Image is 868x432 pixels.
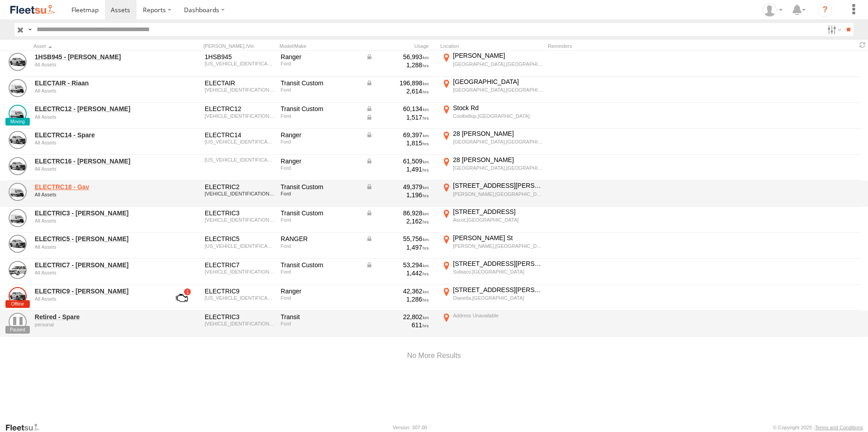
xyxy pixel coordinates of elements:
div: Ranger [281,53,359,61]
div: Ford [281,113,359,119]
a: View Asset Details [9,209,27,227]
div: Ford [281,165,359,171]
div: Transit Custom [281,183,359,191]
a: Retired - Spare [35,313,159,321]
div: Dianella,[GEOGRAPHIC_DATA] [453,295,543,301]
a: ELECTRIC3 - [PERSON_NAME] [35,209,159,217]
label: Click to View Current Location [440,78,544,102]
div: [GEOGRAPHIC_DATA],[GEOGRAPHIC_DATA] [453,61,543,67]
div: Usage [364,43,437,49]
div: WF0YXXTTGYLS21315 [205,113,274,119]
div: Ford [281,295,359,301]
div: undefined [35,322,159,327]
div: 1,442 [366,269,429,277]
div: 1,491 [366,165,429,173]
a: ELECTAIR - Riaan [35,79,159,87]
a: View Asset Details [9,183,27,201]
a: Visit our Website [5,423,47,432]
div: WF0YXXTTGYLS21315 [205,321,274,326]
div: Model/Make [279,43,361,49]
div: 1,288 [366,61,429,69]
img: fleetsu-logo-horizontal.svg [9,4,56,16]
div: Transit Custom [281,209,359,217]
div: 1,497 [366,243,429,251]
label: Click to View Current Location [440,104,544,128]
div: [PERSON_NAME] St [453,234,543,242]
div: ELECTRC12 [205,105,274,113]
div: Subiaco,[GEOGRAPHIC_DATA] [453,269,543,275]
label: Search Query [26,23,33,36]
div: 28 [PERSON_NAME] [453,130,543,138]
div: Data from Vehicle CANbus [366,157,429,165]
div: Data from Vehicle CANbus [366,183,429,191]
label: Click to View Current Location [440,311,544,336]
div: [PERSON_NAME]./Vin [203,43,276,49]
a: ELECTRC12 - [PERSON_NAME] [35,105,159,113]
div: WF0YXXTTGYLS21315 [205,217,274,223]
div: Ford [281,191,359,196]
div: Reminders [548,43,693,49]
div: undefined [35,192,159,197]
div: Transit Custom [281,105,359,113]
div: MNAUMAF80GW574265 [205,139,274,144]
div: Transit Custom [281,79,359,87]
div: Click to Sort [33,43,160,49]
a: View Asset Details [9,131,27,149]
div: undefined [35,244,159,250]
a: ELECTRIC5 - [PERSON_NAME] [35,235,159,243]
label: Click to View Current Location [440,286,544,310]
a: ELECTRC18 - Gav [35,183,159,191]
div: Wayne Betts [759,3,786,17]
label: Click to View Current Location [440,260,544,284]
div: [STREET_ADDRESS][PERSON_NAME] [453,181,543,190]
span: Refresh [857,41,868,49]
i: ? [818,3,832,17]
div: Coolbellup,[GEOGRAPHIC_DATA] [453,113,543,119]
div: 1,815 [366,139,429,147]
div: ELECTAIR [205,79,274,87]
a: View Asset Details [9,105,27,123]
div: WF0YXXTTGYNJ17812 [205,87,274,93]
div: [PERSON_NAME] [453,51,543,60]
div: ELECTRIC9 [205,287,274,295]
div: ELECTRIC3 [205,209,274,217]
a: View Asset Details [9,313,27,331]
div: MNAUMAF50FW514751 [205,243,274,249]
div: MNAUMAF50HW805362 [205,61,274,66]
div: Data from Vehicle CANbus [366,261,429,269]
div: [PERSON_NAME],[GEOGRAPHIC_DATA] [453,191,543,197]
div: © Copyright 2025 - [773,425,863,430]
div: [GEOGRAPHIC_DATA],[GEOGRAPHIC_DATA] [453,87,543,93]
div: 1,286 [366,295,429,303]
div: [STREET_ADDRESS] [453,208,543,216]
div: ELECTRIC2 [205,183,274,191]
div: undefined [35,140,159,145]
div: Data from Vehicle CANbus [366,131,429,139]
label: Click to View Current Location [440,208,544,232]
div: 1,196 [366,191,429,199]
div: Stock Rd [453,104,543,112]
div: Ranger [281,131,359,139]
a: View Asset Details [9,287,27,305]
a: ELECTRIC9 - [PERSON_NAME] [35,287,159,295]
div: Ascot,[GEOGRAPHIC_DATA] [453,217,543,223]
div: undefined [35,270,159,275]
label: Click to View Current Location [440,130,544,154]
div: [STREET_ADDRESS][PERSON_NAME] [453,260,543,268]
a: View Asset with Fault/s [165,287,198,309]
div: MNAUMAF50FW475764 [205,295,274,301]
div: 22,802 [366,313,429,321]
div: Ford [281,139,359,144]
div: WF0YXXTTGYKU87957 [205,269,274,274]
a: ELECTRC16 - [PERSON_NAME] [35,157,159,165]
a: Terms and Conditions [815,425,863,430]
div: 2,614 [366,87,429,95]
div: Ranger [281,157,359,165]
div: undefined [35,88,159,93]
div: 1HSB945 [205,53,274,61]
a: View Asset Details [9,261,27,279]
div: [STREET_ADDRESS][PERSON_NAME] [453,286,543,294]
div: Ford [281,87,359,93]
a: View Asset Details [9,157,27,175]
label: Click to View Current Location [440,181,544,206]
